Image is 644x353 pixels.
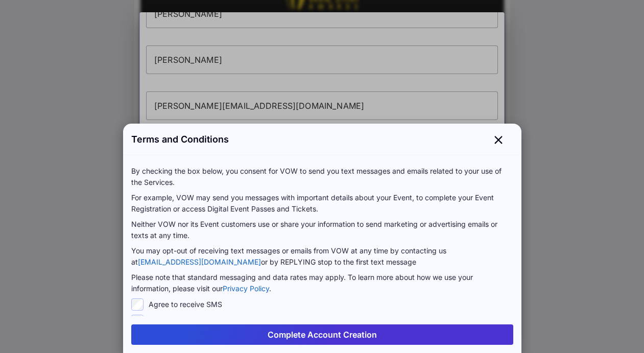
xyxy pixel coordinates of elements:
[138,257,261,266] a: [EMAIL_ADDRESS][DOMAIN_NAME]
[131,219,513,241] p: Neither VOW nor its Event customers use or share your information to send marketing or advertisin...
[131,245,513,268] p: You may opt-out of receiving text messages or emails from VOW at any time by contacting us at or ...
[131,132,229,146] span: Terms and Conditions
[149,299,222,310] label: Agree to receive SMS
[223,284,269,293] a: Privacy Policy
[131,324,513,345] button: Complete Account Creation
[131,166,513,188] p: By checking the box below, you consent for VOW to send you text messages and emails related to yo...
[149,316,227,326] label: Agree to receive Emails
[131,192,513,215] p: For example, VOW may send you messages with important details about your Event, to complete your ...
[131,272,513,294] p: Please note that standard messaging and data rates may apply. To learn more about how we use your...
